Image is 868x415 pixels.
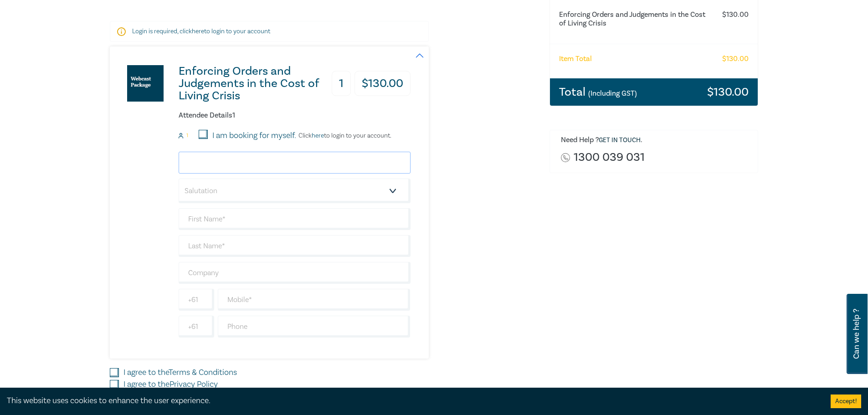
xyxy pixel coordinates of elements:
input: Phone [218,316,411,338]
h6: $ 130.00 [722,10,749,19]
a: Terms & Conditions [169,367,237,378]
h6: Attendee Details 1 [179,111,411,120]
label: I am booking for myself. [212,130,296,142]
label: I agree to the [123,367,237,379]
h3: Enforcing Orders and Judgements in the Cost of Living Crisis [179,65,329,102]
small: 1 [186,133,188,139]
input: Attendee Email* [179,152,411,174]
p: Click to login to your account. [296,132,391,139]
button: Accept cookies [831,395,861,408]
input: Last Name* [179,235,411,257]
h3: $ 130.00 [707,86,749,98]
input: Company [179,262,411,284]
small: (Including GST) [588,89,637,98]
h6: Enforcing Orders and Judgements in the Cost of Living Crisis [559,10,713,28]
p: Login is required, click to login to your account [132,27,406,36]
a: Get in touch [599,136,641,144]
h6: Need Help ? . [561,136,751,145]
input: +61 [179,316,214,338]
a: 1300 039 031 [574,151,645,164]
h3: $ 130.00 [354,71,411,96]
div: This website uses cookies to enhance the user experience. [7,395,817,407]
a: Privacy Policy [169,379,218,389]
span: Can we help ? [852,299,861,369]
label: I agree to the [123,379,218,390]
input: +61 [179,289,214,311]
img: Enforcing Orders and Judgements in the Cost of Living Crisis [127,65,164,102]
h3: Total [559,86,637,98]
h6: Item Total [559,55,592,63]
input: First Name* [179,208,411,230]
h6: $ 130.00 [722,55,749,63]
h3: 1 [332,71,351,96]
a: here [312,132,324,140]
a: here [192,27,204,36]
input: Mobile* [218,289,411,311]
